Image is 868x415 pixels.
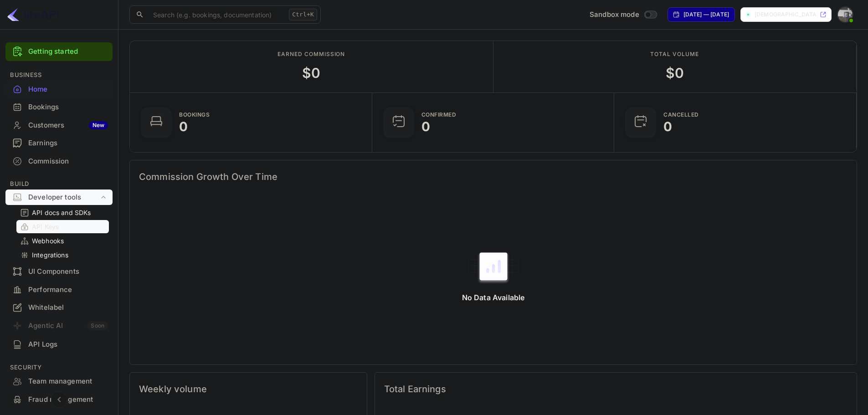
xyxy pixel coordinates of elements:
div: API Logs [28,339,108,350]
div: $ 0 [666,63,684,83]
div: UI Components [5,263,113,281]
span: Weekly volume [139,382,358,396]
a: API docs and SDKs [20,208,105,217]
div: Performance [5,281,113,299]
p: API docs and SDKs [32,208,91,217]
span: Business [5,70,113,80]
a: Bookings [5,98,113,115]
div: Commission [5,153,113,170]
div: Developer tools [28,192,99,203]
span: Build [5,179,113,189]
div: Home [5,81,113,98]
div: Whitelabel [28,302,108,313]
p: Webhooks [32,236,64,246]
div: Bookings [179,112,210,118]
span: Sandbox mode [590,10,639,20]
div: Confirmed [421,112,457,118]
div: Commission [28,156,108,167]
div: CANCELLED [663,112,699,118]
p: [DEMOGRAPHIC_DATA][PERSON_NAME]-m-irsmh.... [755,10,818,19]
div: $ 0 [302,63,320,83]
div: 0 [421,120,430,133]
div: Earned commission [277,50,345,58]
input: Search (e.g. bookings, documentation) [148,5,285,24]
div: Bookings [5,98,113,116]
div: Switch to Production mode [586,10,660,20]
div: Team management [28,376,108,387]
div: Customers [28,120,108,131]
div: API Logs [5,336,113,354]
div: Fraud management [28,395,108,405]
div: Performance [28,285,108,295]
button: Collapse navigation [51,391,67,408]
div: API Keys [16,220,109,233]
span: Commission Growth Over Time [139,169,847,184]
a: Whitelabel [5,299,113,316]
div: Team management [5,373,113,390]
div: Earnings [5,134,113,152]
a: Home [5,81,113,97]
div: Developer tools [5,190,113,205]
a: Fraud management [5,391,113,408]
div: Integrations [16,248,109,261]
a: API Keys [20,222,105,231]
div: Ctrl+K [289,9,317,20]
div: Whitelabel [5,299,113,317]
div: Fraud management [5,391,113,409]
a: Webhooks [20,236,105,246]
img: vishnu Priyan M [838,7,853,22]
div: UI Components [28,266,108,277]
p: No Data Available [462,293,525,302]
a: Integrations [20,250,105,260]
img: LiteAPI logo [7,7,59,22]
p: Integrations [32,250,68,260]
p: API Keys [32,222,59,231]
div: [DATE] — [DATE] [683,10,729,19]
a: API Logs [5,336,113,353]
div: CustomersNew [5,117,113,134]
a: Earnings [5,134,113,151]
div: Earnings [28,138,108,149]
a: UI Components [5,263,113,280]
div: New [89,121,108,129]
img: empty-state-table2.svg [466,247,521,286]
div: Bookings [28,102,108,113]
div: Click to change the date range period [668,7,735,22]
div: Getting started [5,42,113,61]
div: 0 [179,120,188,133]
a: Performance [5,281,113,298]
div: 0 [663,120,672,133]
span: Security [5,363,113,373]
a: CustomersNew [5,117,113,133]
div: API docs and SDKs [16,206,109,219]
a: Team management [5,373,113,389]
div: Total volume [650,50,699,58]
a: Getting started [28,46,108,57]
div: Webhooks [16,234,109,247]
div: Home [28,84,108,95]
span: Total Earnings [384,382,847,396]
a: Commission [5,153,113,169]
